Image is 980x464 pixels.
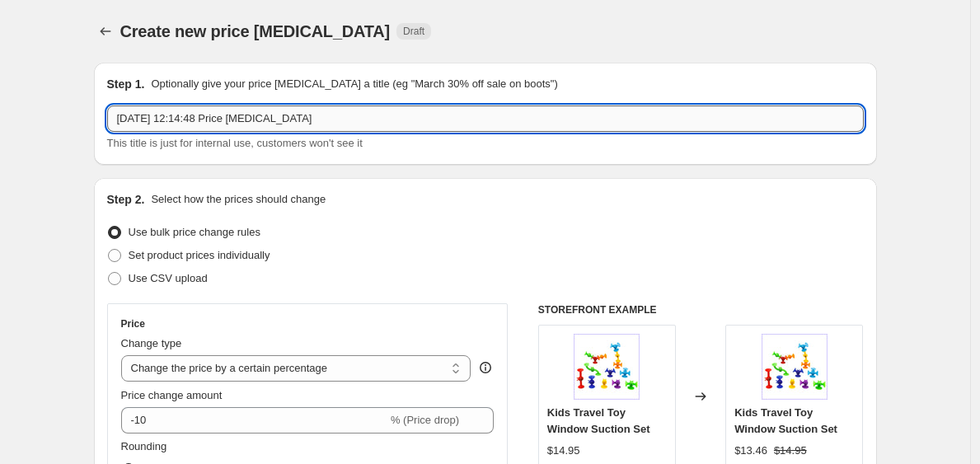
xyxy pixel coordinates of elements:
p: Optionally give your price [MEDICAL_DATA] a title (eg "March 30% off sale on boots") [151,76,557,92]
div: help [477,359,494,376]
h2: Step 2. [107,191,145,208]
span: Use bulk price change rules [129,226,260,238]
strike: $14.95 [774,443,807,459]
img: Kids-Suction-Construction-Set-38647986_80x.png [762,334,828,400]
span: Rounding [121,440,167,452]
span: This title is just for internal use, customers won't see it [107,137,363,149]
span: Create new price [MEDICAL_DATA] [120,22,391,40]
span: Set product prices individually [129,249,270,261]
span: Use CSV upload [129,272,208,284]
span: Change type [121,337,182,349]
span: Kids Travel Toy Window Suction Set [734,406,837,435]
h3: Price [121,317,145,330]
div: $13.46 [734,443,767,459]
button: Price change jobs [94,20,117,43]
img: Kids-Suction-Construction-Set-38647986_80x.png [574,334,640,400]
p: Select how the prices should change [151,191,326,208]
h2: Step 1. [107,76,145,92]
div: $14.95 [547,443,580,459]
span: Kids Travel Toy Window Suction Set [547,406,650,435]
input: 30% off holiday sale [107,105,864,132]
span: Draft [403,25,424,38]
span: Price change amount [121,389,223,401]
h6: STOREFRONT EXAMPLE [538,303,864,316]
input: -15 [121,407,387,434]
span: % (Price drop) [391,414,459,426]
